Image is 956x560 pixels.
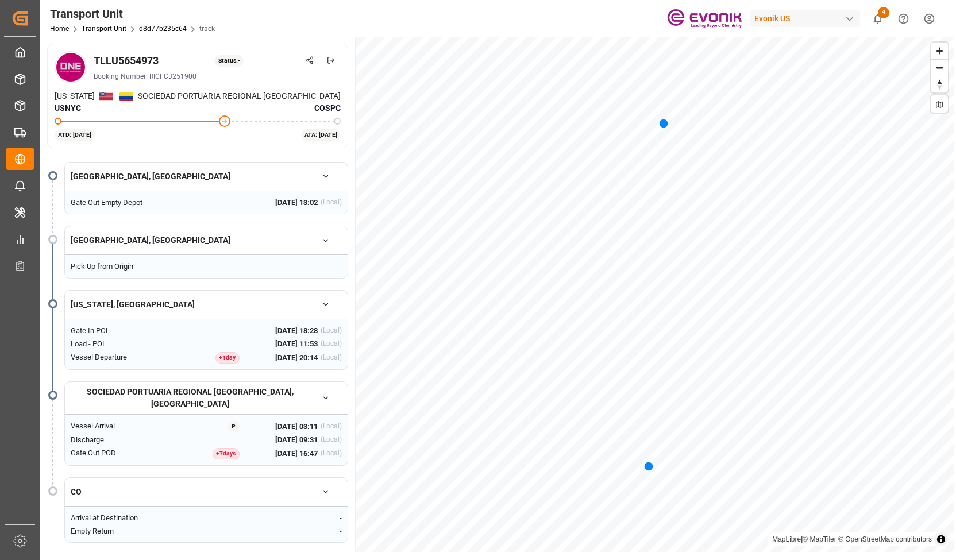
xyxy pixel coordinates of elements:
[321,338,342,350] div: (Local)
[321,448,342,459] div: (Local)
[65,482,348,502] button: CO
[750,7,865,29] button: Evonik US
[65,230,348,250] button: [GEOGRAPHIC_DATA], [GEOGRAPHIC_DATA]
[65,386,348,410] button: SOCIEDAD PORTUARIA REGIONAL [GEOGRAPHIC_DATA], [GEOGRAPHIC_DATA]
[214,55,244,67] div: Status: -
[321,197,342,208] div: (Local)
[275,421,318,432] span: [DATE] 03:11
[275,325,318,337] span: [DATE] 18:28
[931,43,948,59] button: Zoom in
[891,6,916,32] button: Help Center
[321,352,342,364] div: (Local)
[252,512,342,524] div: -
[71,526,171,537] div: Empty Return
[750,10,860,27] div: Evonik US
[71,447,171,459] div: Gate Out POD
[94,71,341,82] div: Booking Number: RICFCJ251900
[71,512,171,524] div: Arrival at Destination
[275,197,318,208] span: [DATE] 13:02
[50,25,69,33] a: Home
[56,53,85,82] img: Carrier Logo
[119,92,133,101] img: Netherlands
[772,535,801,543] a: MapLibre
[321,421,342,432] div: (Local)
[99,92,113,101] img: Netherlands
[275,352,318,364] span: [DATE] 20:14
[50,5,215,22] div: Transport Unit
[55,90,95,102] span: [US_STATE]
[55,129,95,141] div: ATD: [DATE]
[275,338,318,350] span: [DATE] 11:53
[301,129,341,141] div: ATA: [DATE]
[228,421,240,432] div: P
[803,535,836,543] a: © MapTiler
[252,261,342,272] div: -
[213,448,240,459] div: + 7 day s
[65,167,348,187] button: [GEOGRAPHIC_DATA], [GEOGRAPHIC_DATA]
[865,6,891,32] button: show 4 new notifications
[71,352,171,364] div: Vessel Departure
[667,9,742,29] img: Evonik-brand-mark-Deep-Purple-RGB.jpeg_1700498283.jpeg
[215,352,240,364] div: + 1 day
[275,434,318,446] span: [DATE] 09:31
[931,76,948,92] button: Reset bearing to north
[94,53,159,68] div: TLLU5654973
[55,103,81,113] span: USNYC
[71,261,171,272] div: Pick Up from Origin
[275,448,318,459] span: [DATE] 16:47
[314,102,341,114] span: COSPC
[321,434,342,446] div: (Local)
[139,25,187,33] a: d8d77b235c64
[931,59,948,76] button: Zoom out
[71,197,171,208] div: Gate Out Empty Depot
[71,420,171,432] div: Vessel Arrival
[71,325,171,337] div: Gate In POL
[216,420,252,432] button: P
[934,532,948,546] summary: Toggle attribution
[321,325,342,337] div: (Local)
[71,434,171,446] div: Discharge
[356,37,954,552] canvas: Map
[878,7,889,18] span: 4
[82,25,126,33] a: Transport Unit
[772,534,932,545] div: |
[644,460,653,472] div: Map marker
[659,117,668,129] div: Map marker
[838,535,932,543] a: © OpenStreetMap contributors
[65,295,348,315] button: [US_STATE], [GEOGRAPHIC_DATA]
[252,526,342,537] div: -
[71,338,171,350] div: Load - POL
[138,90,341,102] span: SOCIEDAD PORTUARIA REGIONAL [GEOGRAPHIC_DATA]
